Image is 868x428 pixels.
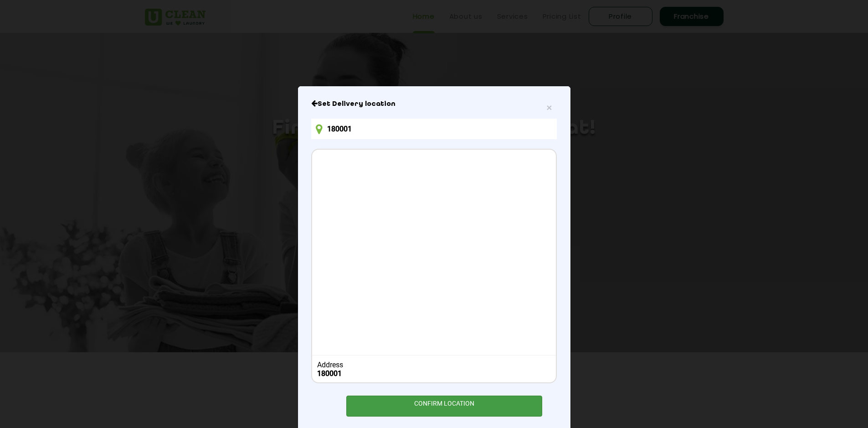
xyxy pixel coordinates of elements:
[317,360,551,369] div: Address
[317,369,342,378] b: 180001
[546,102,552,113] span: ×
[346,396,543,416] div: CONFIRM LOCATION
[311,99,556,109] h6: Close
[546,103,552,112] button: Close
[311,119,556,139] input: Enter location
